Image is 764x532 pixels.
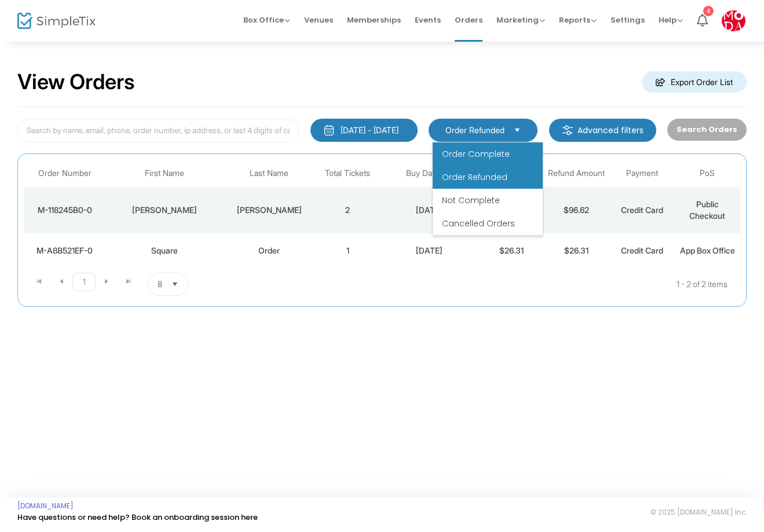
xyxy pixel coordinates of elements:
span: Credit Card [621,245,663,255]
span: Memberships [347,5,401,35]
input: Search by name, email, phone, order number, ip address, or last 4 digits of card [17,119,299,142]
div: M-A8B521EF-0 [27,245,103,256]
span: Events [415,5,441,35]
div: Square [108,245,220,256]
span: Marketing [496,14,545,25]
span: Reports [559,14,597,25]
td: 1 [315,233,381,268]
th: Refund Amount [544,160,609,187]
button: [DATE] - [DATE] [310,119,418,142]
div: 9/9/2025 [383,204,476,216]
span: Buy Date [406,168,439,178]
span: Page 1 [72,273,96,291]
div: 4 [703,6,714,16]
span: Last Name [250,168,288,178]
div: Data table [24,160,740,268]
img: filter [562,124,573,136]
span: Cancelled Orders [442,218,515,229]
td: 2 [315,187,381,233]
span: Order Refunded [442,171,507,183]
div: M-118245B0-0 [27,204,103,216]
span: Help [659,14,683,25]
div: [DATE] - [DATE] [341,124,399,136]
span: App Box Office [680,245,735,255]
span: Public Checkout [689,199,725,221]
div: 8/24/2025 [383,245,476,256]
span: Credit Card [621,205,663,215]
span: PoS [700,168,715,178]
m-button: Export Order List [642,71,747,93]
span: Orders [455,5,482,35]
img: monthly [323,124,335,136]
span: Order Complete [442,148,510,160]
span: Not Complete [442,195,500,206]
span: Box Office [243,14,290,25]
span: Settings [611,5,645,35]
td: $96.62 [544,187,609,233]
span: Venues [304,5,333,35]
span: First Name [145,168,184,178]
span: 8 [158,278,162,290]
m-button: Advanced filters [549,119,656,142]
h2: View Orders [17,69,135,95]
kendo-pager-info: 1 - 2 of 2 items [304,273,728,296]
span: Payment [626,168,658,178]
a: [DOMAIN_NAME] [17,501,74,511]
td: $26.31 [544,233,609,268]
span: Order Number [38,168,92,178]
td: $26.31 [478,233,544,268]
span: © 2025 [DOMAIN_NAME] Inc. [650,508,747,517]
div: Rossi [226,204,312,216]
button: Select [509,124,525,137]
div: Frank [108,204,220,216]
a: Have questions or need help? Book an onboarding session here [17,512,258,523]
span: Order Refunded [445,124,505,136]
th: Total Tickets [315,160,381,187]
button: Select [167,273,183,295]
div: Order [226,245,312,256]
